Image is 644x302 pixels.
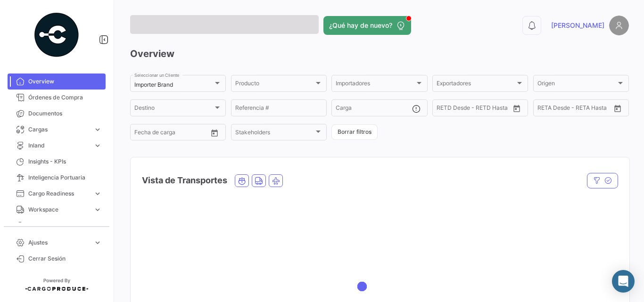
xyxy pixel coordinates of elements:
[537,82,616,88] span: Origen
[28,205,90,214] span: Workspace
[93,141,102,150] span: expand_more
[93,238,102,247] span: expand_more
[28,93,102,102] span: Órdenes de Compra
[8,106,106,122] a: Documentos
[611,101,625,115] button: Open calendar
[437,106,454,113] input: Desde
[28,254,102,263] span: Cerrar Sesión
[28,109,102,118] span: Documentos
[93,205,102,214] span: expand_more
[269,175,282,187] button: Air
[537,106,554,113] input: Desde
[561,106,596,113] input: Hasta
[609,16,629,35] img: placeholder-user.png
[437,82,515,88] span: Exportadores
[329,21,392,30] span: ¿Qué hay de nuevo?
[130,47,629,60] h3: Overview
[28,189,90,198] span: Cargo Readiness
[28,77,102,86] span: Overview
[28,221,102,230] span: Programas
[235,175,248,187] button: Ocean
[8,154,106,170] a: Insights - KPIs
[252,175,265,187] button: Land
[8,90,106,106] a: Órdenes de Compra
[134,81,173,88] mat-select-trigger: Importer Brand
[93,189,102,198] span: expand_more
[8,170,106,186] a: Inteligencia Portuaria
[28,141,90,150] span: Inland
[33,11,80,58] img: powered-by.png
[207,126,222,140] button: Open calendar
[323,16,411,35] button: ¿Qué hay de nuevo?
[28,125,90,134] span: Cargas
[28,157,102,166] span: Insights - KPIs
[460,106,495,113] input: Hasta
[28,238,90,247] span: Ajustes
[158,131,193,137] input: Hasta
[612,270,635,293] div: Abrir Intercom Messenger
[28,173,102,182] span: Inteligencia Portuaria
[142,174,227,187] h4: Vista de Transportes
[134,131,151,137] input: Desde
[134,106,213,113] span: Destino
[551,21,604,30] span: [PERSON_NAME]
[336,82,414,88] span: Importadores
[8,73,106,90] a: Overview
[235,82,314,88] span: Producto
[8,218,106,234] a: Programas
[510,101,524,115] button: Open calendar
[331,124,378,140] button: Borrar filtros
[235,131,314,137] span: Stakeholders
[93,125,102,134] span: expand_more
